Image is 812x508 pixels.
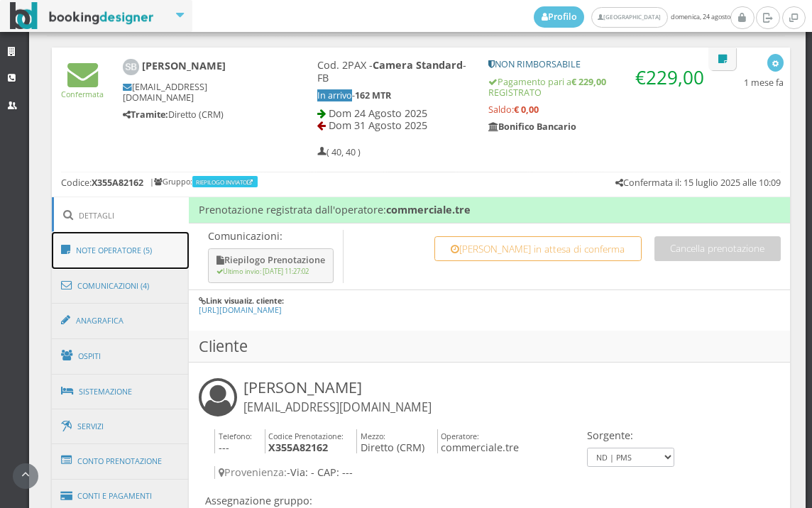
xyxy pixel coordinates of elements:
p: Comunicazioni: [208,230,336,242]
h4: commerciale.tre [437,429,520,454]
h5: ( 40, 40 ) [317,147,361,158]
b: Bonifico Bancario [488,121,576,133]
a: Dettagli [52,197,190,233]
h5: 1 mese fa [744,77,784,88]
small: Operatore: [441,431,479,441]
span: In arrivo [317,89,352,101]
h4: Prenotazione registrata dall'operatore: [189,197,790,223]
b: commerciale.tre [386,203,471,216]
h3: [PERSON_NAME] [243,378,432,415]
small: Telefono: [219,431,252,441]
strong: € 229,00 [571,76,606,88]
button: Cancella prenotazione [654,236,781,261]
small: Ultimo invio: [DATE] 11:27:02 [216,267,309,276]
h4: --- [214,429,252,454]
b: X355A82162 [92,177,143,189]
a: Sistemazione [52,373,190,410]
button: Riepilogo Prenotazione Ultimo invio: [DATE] 11:27:02 [208,248,334,283]
h5: NON RIMBORSABILE [488,59,709,70]
span: Via: [290,465,308,479]
a: Comunicazioni (4) [52,267,190,304]
b: Tramite: [123,109,168,121]
a: RIEPILOGO INVIATO [196,178,256,186]
img: Stefania Bucciolini [123,59,139,75]
b: X355A82162 [268,441,328,454]
b: 162 MTR [355,89,391,101]
a: [GEOGRAPHIC_DATA] [591,7,667,28]
a: [URL][DOMAIN_NAME] [199,304,282,315]
h5: Codice: [61,177,143,188]
small: [EMAIL_ADDRESS][DOMAIN_NAME] [243,399,432,415]
h4: Assegnazione gruppo: [205,495,486,507]
h5: Diretto (CRM) [123,109,269,120]
small: Codice Prenotazione: [268,431,344,441]
strong: € 0,00 [514,104,539,116]
h4: Diretto (CRM) [356,429,424,454]
b: Link visualiz. cliente: [206,295,284,306]
h6: | Gruppo: [150,177,259,187]
b: Camera Standard [373,58,463,72]
h4: - [214,466,583,478]
span: domenica, 24 agosto [534,6,730,28]
a: Profilo [534,6,585,28]
h5: [EMAIL_ADDRESS][DOMAIN_NAME] [123,82,269,103]
h5: Saldo: [488,104,709,115]
h5: - [317,90,470,101]
a: Conto Prenotazione [52,443,190,480]
span: € [635,65,704,90]
a: Ospiti [52,338,190,375]
span: Dom 31 Agosto 2025 [329,118,427,132]
h4: Sorgente: [587,429,674,441]
b: [PERSON_NAME] [142,60,226,73]
h5: Pagamento pari a REGISTRATO [488,77,709,98]
img: BookingDesigner.com [10,2,154,30]
button: [PERSON_NAME] in attesa di conferma [434,236,642,261]
a: Confermata [61,77,104,99]
a: Anagrafica [52,302,190,339]
span: 229,00 [646,65,704,90]
a: Note Operatore (5) [52,232,190,269]
a: Servizi [52,409,190,445]
h3: Cliente [189,331,790,363]
h5: Confermata il: 15 luglio 2025 alle 10:09 [615,177,781,188]
span: - CAP: --- [311,465,353,479]
h4: Cod. 2PAX - - FB [317,59,470,84]
span: Provenienza: [219,465,287,479]
small: Mezzo: [361,431,385,441]
span: Dom 24 Agosto 2025 [329,106,427,120]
